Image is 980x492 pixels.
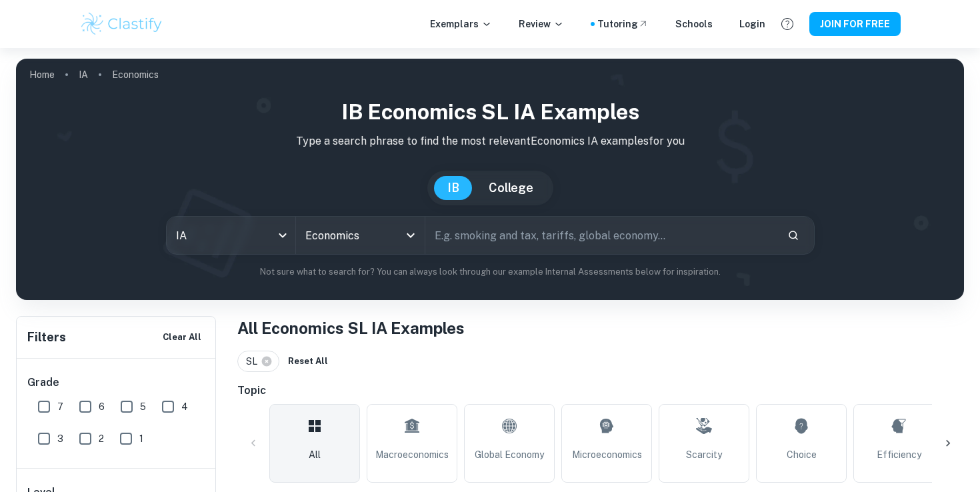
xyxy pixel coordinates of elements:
span: 1 [139,431,143,446]
span: Choice [787,447,817,462]
span: All [309,447,321,462]
p: Exemplars [430,17,492,31]
button: Open [401,226,420,245]
span: Scarcity [686,447,722,462]
a: Tutoring [597,17,649,31]
div: IA [167,217,295,254]
a: Schools [675,17,713,31]
div: SL [237,351,279,372]
button: Reset All [285,351,331,371]
button: JOIN FOR FREE [809,12,901,36]
h1: IB Economics SL IA examples [27,96,953,128]
button: Help and Feedback [776,13,799,35]
input: E.g. smoking and tax, tariffs, global economy... [425,217,777,254]
span: Microeconomics [572,447,642,462]
img: Clastify logo [79,11,164,37]
a: Home [29,65,55,84]
p: Review [519,17,564,31]
p: Not sure what to search for? You can always look through our example Internal Assessments below f... [27,265,953,279]
a: Login [739,17,765,31]
p: Type a search phrase to find the most relevant Economics IA examples for you [27,133,953,149]
img: profile cover [16,59,964,300]
h1: All Economics SL IA Examples [237,316,964,340]
span: 3 [57,431,63,446]
span: 5 [140,399,146,414]
span: 4 [181,399,188,414]
span: Efficiency [877,447,921,462]
button: Clear All [159,327,205,347]
span: Macroeconomics [375,447,449,462]
button: Search [782,224,805,247]
span: SL [246,354,263,369]
span: 6 [99,399,105,414]
p: Economics [112,67,159,82]
button: College [475,176,547,200]
a: IA [79,65,88,84]
button: IB [434,176,473,200]
h6: Filters [27,328,66,347]
span: 7 [57,399,63,414]
span: Global Economy [475,447,544,462]
h6: Topic [237,383,964,399]
h6: Grade [27,375,206,391]
span: 2 [99,431,104,446]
